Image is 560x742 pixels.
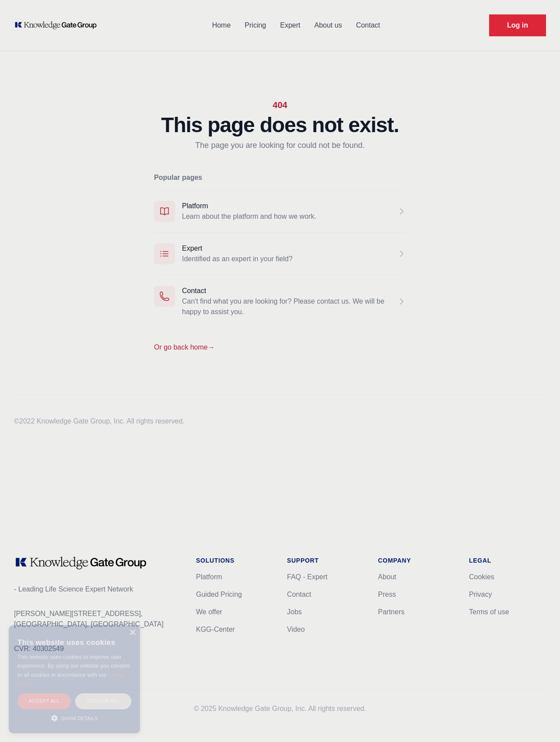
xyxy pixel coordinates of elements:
a: Contact [182,287,206,294]
a: Expert [273,14,307,37]
span: © [194,705,199,712]
a: Partners [378,608,404,616]
a: Terms of use [469,608,509,616]
div: Decline all [75,693,131,709]
a: Privacy [469,591,492,598]
a: Contact [349,14,387,37]
p: - Leading Life Science Expert Network [14,584,182,595]
h1: Company [378,556,455,565]
a: Video [287,626,305,633]
a: FAQ - Expert [287,573,327,581]
span: This website uses cookies to improve user experience. By using our website you consent to all coo... [17,654,130,678]
p: The page you are looking for could not be found. [154,139,406,151]
a: Platform [182,202,208,210]
h1: Solutions [196,556,273,565]
a: Request Demo [489,14,546,36]
h1: Legal [469,556,546,565]
p: 2025 Knowledge Gate Group, Inc. All rights reserved. [14,703,546,714]
a: Cookie Policy [17,672,124,686]
p: [PERSON_NAME][STREET_ADDRESS], [GEOGRAPHIC_DATA], [GEOGRAPHIC_DATA] [14,609,182,630]
a: Expert [182,245,202,252]
h1: This page does not exist. [154,115,406,136]
a: Cookies [469,573,494,581]
div: Accept all [17,693,71,709]
a: Or go back home [154,343,215,351]
h1: Support [287,556,364,565]
a: Jobs [287,608,302,616]
a: Pricing [238,14,273,37]
span: Show details [61,716,98,721]
a: KGG-Center [196,626,235,633]
div: Close [129,630,136,636]
a: Guided Pricing [196,591,242,598]
a: Contact [287,591,311,598]
div: Show details [17,714,131,722]
a: About [378,573,396,581]
a: About us [308,14,349,37]
a: Home [205,14,238,37]
a: Press [378,591,396,598]
h2: Popular pages [154,172,406,183]
div: This website uses cookies [17,632,131,653]
span: → [208,343,215,351]
a: We offer [196,608,222,616]
p: 404 [154,99,406,111]
a: Platform [196,573,222,581]
p: © 2022 Knowledge Gate Group, Inc. All rights reserved. [14,416,185,427]
a: KOL Knowledge Platform: Talk to Key External Experts (KEE) [14,21,103,30]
